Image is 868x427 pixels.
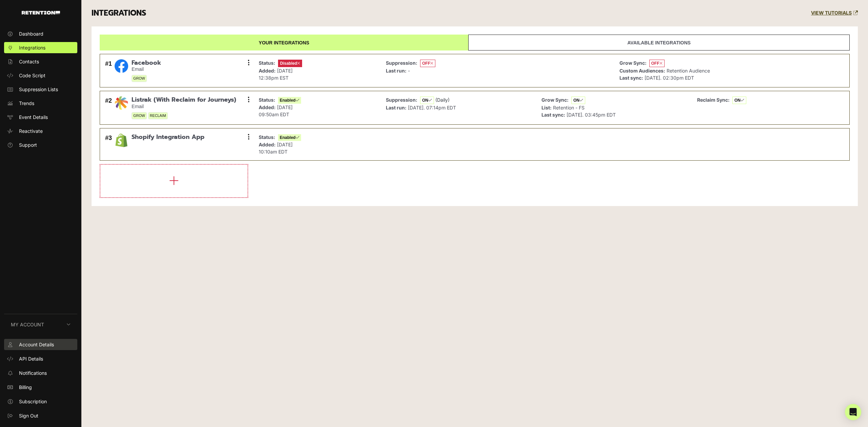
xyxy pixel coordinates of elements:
[19,127,43,135] span: Reactivate
[697,97,730,103] strong: Reclaim Sync:
[845,404,861,420] div: Open Intercom Messenger
[115,96,128,109] img: Listrak (With Reclaim for Journeys)
[19,58,39,65] span: Contacts
[259,134,275,140] strong: Status:
[4,28,77,39] a: Dashboard
[4,139,77,150] a: Support
[148,112,168,119] span: RECLAIM
[259,68,276,74] strong: Added:
[19,355,43,362] span: API Details
[19,100,34,107] span: Trends
[619,60,647,66] strong: Grow Sync:
[11,321,44,328] span: My Account
[553,105,585,110] span: Retention - FS
[541,97,569,103] strong: Grow Sync:
[571,97,585,104] span: ON
[100,35,468,50] a: Your integrations
[4,410,77,421] a: Sign Out
[259,104,276,110] strong: Added:
[4,382,77,393] a: Billing
[278,134,301,141] span: Enabled
[19,114,48,121] span: Event Details
[4,367,77,379] a: Notifications
[4,125,77,137] a: Reactivate
[132,104,236,109] small: Email
[4,111,77,123] a: Event Details
[259,68,293,81] span: [DATE] 12:38pm EST
[132,134,204,141] span: Shopify Integration App
[19,341,54,348] span: Account Details
[386,97,417,103] strong: Suppression:
[468,35,850,50] a: Available integrations
[19,141,37,148] span: Support
[259,97,275,103] strong: Status:
[811,10,858,16] a: VIEW TUTORIALS
[732,97,746,104] span: ON
[132,112,147,119] span: GROW
[619,68,665,74] strong: Custom Audiences:
[19,398,47,405] span: Subscription
[4,339,77,350] a: Account Details
[19,86,58,93] span: Suppression Lists
[386,105,407,110] strong: Last run:
[132,96,236,104] span: Listrak (With Reclaim for Journeys)
[386,68,407,74] strong: Last run:
[4,396,77,407] a: Subscription
[4,42,77,53] a: Integrations
[4,314,77,335] button: My Account
[4,98,77,109] a: Trends
[132,66,161,72] small: Email
[4,353,77,364] a: API Details
[435,97,450,103] span: (Daily)
[259,142,276,147] strong: Added:
[541,112,565,118] strong: Last sync:
[4,84,77,95] a: Suppression Lists
[4,56,77,67] a: Contacts
[22,11,60,15] img: Retention.com
[105,134,112,155] div: #3
[19,384,32,391] span: Billing
[19,30,43,37] span: Dashboard
[19,412,38,419] span: Sign Out
[19,369,47,377] span: Notifications
[259,60,275,66] strong: Status:
[132,59,161,67] span: Facebook
[649,60,665,67] span: OFF
[619,75,643,81] strong: Last sync:
[408,68,410,74] span: -
[259,142,293,155] span: [DATE] 10:10am EDT
[115,134,128,147] img: Shopify Integration App
[115,59,128,73] img: Facebook
[19,44,45,51] span: Integrations
[645,75,694,81] span: [DATE]. 02:30pm EDT
[19,72,45,79] span: Code Script
[105,59,112,82] div: #1
[408,105,456,110] span: [DATE]. 07:14pm EDT
[667,68,710,74] span: Retention Audience
[92,8,146,18] h3: INTEGRATIONS
[386,60,417,66] strong: Suppression:
[105,96,112,119] div: #2
[420,97,434,104] span: ON
[278,60,302,67] span: Disabled
[4,70,77,81] a: Code Script
[541,105,552,110] strong: List:
[278,97,301,104] span: Enabled
[567,112,616,118] span: [DATE]. 03:45pm EDT
[132,75,147,82] span: GROW
[420,60,435,67] span: OFF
